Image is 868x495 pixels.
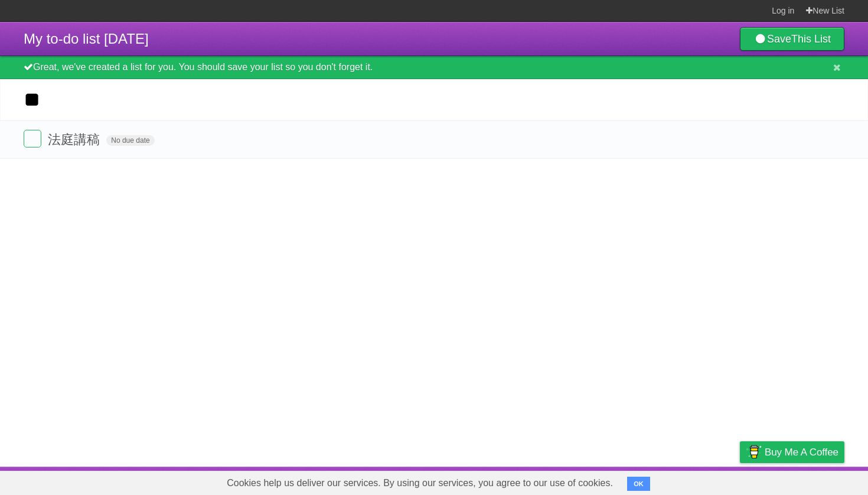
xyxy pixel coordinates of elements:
[740,27,844,51] a: SaveThis List
[106,135,154,146] span: No due date
[770,470,844,492] a: Suggest a feature
[746,442,762,462] img: Buy me a coffee
[627,477,650,491] button: OK
[740,441,844,463] a: Buy me a coffee
[765,442,838,463] span: Buy me a coffee
[684,470,710,492] a: Terms
[215,471,625,495] span: Cookies help us deliver our services. By using our services, you agree to our use of cookies.
[791,33,831,45] b: This List
[48,132,103,147] span: 法庭講稿
[725,470,755,492] a: Privacy
[24,31,149,47] span: My to-do list [DATE]
[24,130,41,147] label: Done
[622,470,670,492] a: Developers
[583,470,608,492] a: About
